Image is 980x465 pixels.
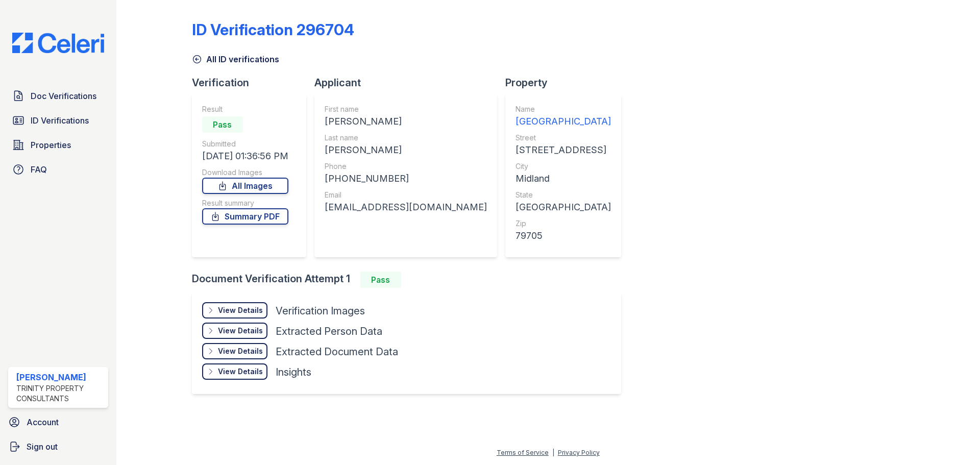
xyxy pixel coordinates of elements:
div: Applicant [314,76,505,90]
div: Midland [516,172,611,186]
div: [PERSON_NAME] [325,114,487,129]
div: Verification Images [276,304,365,318]
a: Summary PDF [202,208,288,225]
div: Email [325,190,487,200]
div: ID Verification 296704 [192,20,354,39]
div: Document Verification Attempt 1 [192,272,629,288]
div: Name [516,104,611,114]
div: First name [325,104,487,114]
div: | [552,449,554,456]
div: Insights [276,365,311,379]
span: ID Verifications [31,114,89,127]
div: Extracted Document Data [276,345,398,359]
span: Sign out [27,440,58,453]
div: [GEOGRAPHIC_DATA] [516,114,611,129]
div: Result [202,104,288,114]
div: [PERSON_NAME] [325,143,487,157]
div: [PERSON_NAME] [16,371,104,383]
div: Download Images [202,167,288,178]
div: [PHONE_NUMBER] [325,172,487,186]
a: Properties [8,135,108,155]
div: View Details [218,326,263,336]
div: Submitted [202,139,288,149]
div: Zip [516,218,611,229]
div: City [516,161,611,172]
div: Property [505,76,629,90]
a: Terms of Service [497,449,549,456]
div: Trinity Property Consultants [16,383,104,404]
span: Doc Verifications [31,90,96,102]
div: 79705 [516,229,611,243]
div: State [516,190,611,200]
div: View Details [218,305,263,315]
div: Pass [202,116,243,133]
div: [GEOGRAPHIC_DATA] [516,200,611,214]
a: All ID verifications [192,53,279,65]
a: ID Verifications [8,110,108,131]
a: Account [4,412,112,432]
img: CE_Logo_Blue-a8612792a0a2168367f1c8372b55b34899dd931a85d93a1a3d3e32e68fde9ad4.png [4,33,112,53]
div: Street [516,133,611,143]
div: [DATE] 01:36:56 PM [202,149,288,163]
div: Phone [325,161,487,172]
a: Doc Verifications [8,86,108,106]
a: Sign out [4,436,112,457]
span: Properties [31,139,71,151]
div: Extracted Person Data [276,324,382,338]
a: Name [GEOGRAPHIC_DATA] [516,104,611,129]
div: Result summary [202,198,288,208]
span: FAQ [31,163,47,176]
span: Account [27,416,59,428]
div: Verification [192,76,314,90]
a: Privacy Policy [558,449,600,456]
div: [STREET_ADDRESS] [516,143,611,157]
iframe: chat widget [937,424,970,455]
div: Pass [360,272,401,288]
div: View Details [218,366,263,377]
a: FAQ [8,159,108,180]
a: All Images [202,178,288,194]
div: [EMAIL_ADDRESS][DOMAIN_NAME] [325,200,487,214]
div: Last name [325,133,487,143]
div: View Details [218,346,263,356]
